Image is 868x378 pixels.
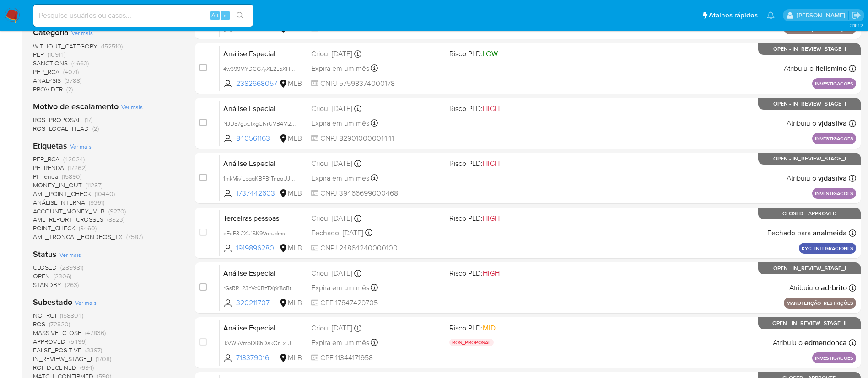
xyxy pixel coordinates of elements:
input: Pesquise usuários ou casos... [33,10,253,21]
span: 3.161.2 [850,21,863,29]
p: joice.osilva@mercadopago.com.br [797,11,848,20]
a: Notificações [767,11,775,19]
span: Alt [211,11,219,20]
a: Sair [852,11,861,20]
span: s [224,11,226,20]
button: search-icon [231,9,249,22]
span: Atalhos rápidos [709,11,758,20]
